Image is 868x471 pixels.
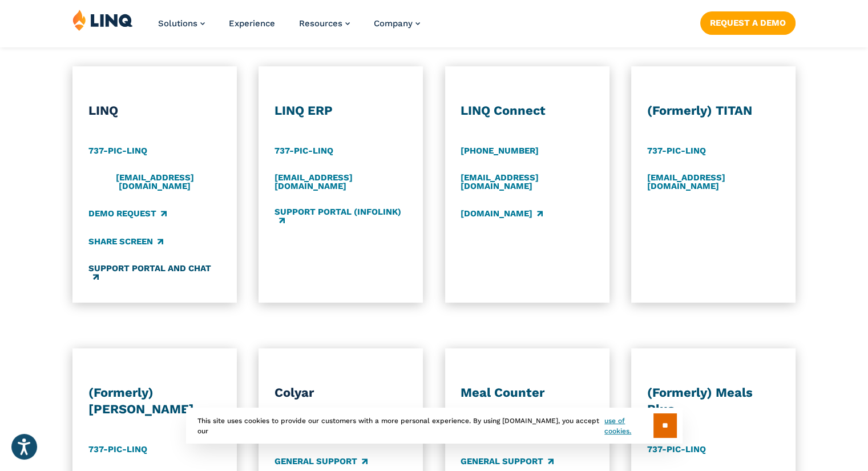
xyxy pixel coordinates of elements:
[158,9,420,47] nav: Primary Navigation
[299,18,350,29] a: Resources
[274,207,407,226] a: Support Portal (Infolink)
[88,235,163,248] a: Share Screen
[461,385,594,401] h3: Meal Counter
[88,145,147,158] a: 737-PIC-LINQ
[274,172,407,191] a: [EMAIL_ADDRESS][DOMAIN_NAME]
[88,385,221,417] h3: (Formerly) [PERSON_NAME]
[700,11,796,34] a: Request a Demo
[461,207,543,220] a: [DOMAIN_NAME]
[88,207,167,220] a: Demo Request
[700,9,796,34] nav: Button Navigation
[374,18,420,29] a: Company
[374,18,413,29] span: Company
[461,103,594,119] h3: LINQ Connect
[274,385,407,401] h3: Colyar
[461,145,539,158] a: [PHONE_NUMBER]
[604,416,653,436] a: use of cookies.
[461,172,594,191] a: [EMAIL_ADDRESS][DOMAIN_NAME]
[274,103,407,119] h3: LINQ ERP
[647,172,780,191] a: [EMAIL_ADDRESS][DOMAIN_NAME]
[229,18,275,29] a: Experience
[88,172,221,191] a: [EMAIL_ADDRESS][DOMAIN_NAME]
[88,263,221,282] a: Support Portal and Chat
[647,145,706,158] a: 737-PIC-LINQ
[158,18,197,29] span: Solutions
[299,18,342,29] span: Resources
[158,18,205,29] a: Solutions
[72,9,133,31] img: LINQ | K‑12 Software
[274,145,333,158] a: 737-PIC-LINQ
[88,103,221,119] h3: LINQ
[647,103,780,119] h3: (Formerly) TITAN
[647,385,780,417] h3: (Formerly) Meals Plus
[186,408,683,444] div: This site uses cookies to provide our customers with a more personal experience. By using [DOMAIN...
